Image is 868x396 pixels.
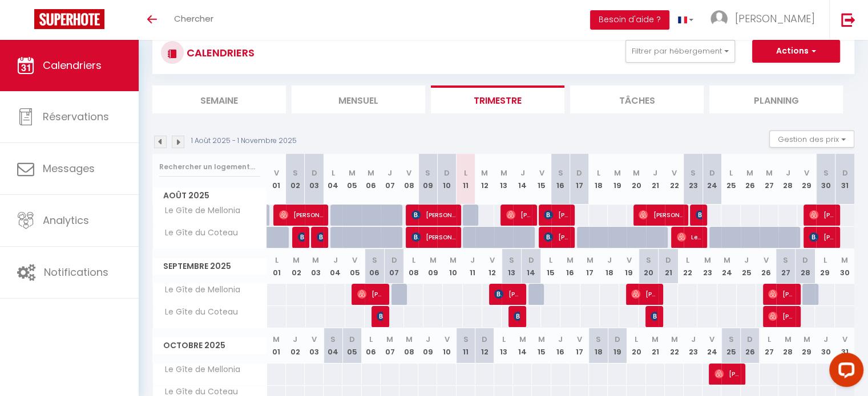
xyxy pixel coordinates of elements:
[502,334,506,345] abbr: L
[399,328,418,363] th: 08
[809,204,834,226] span: [PERSON_NAME]
[286,154,305,205] th: 02
[570,154,589,205] th: 17
[312,168,317,178] abbr: D
[411,204,455,226] span: [PERSON_NAME]
[274,168,279,178] abbr: V
[567,255,574,266] abbr: M
[570,328,589,363] th: 17
[760,154,778,205] th: 27
[684,328,703,363] th: 23
[823,168,828,178] abbr: S
[747,334,753,345] abbr: D
[384,249,403,284] th: 07
[155,205,243,217] span: Le Gîte de Mellonia
[558,334,563,345] abbr: J
[345,249,365,284] th: 05
[551,154,570,205] th: 16
[797,154,816,205] th: 29
[381,154,399,205] th: 07
[580,249,600,284] th: 17
[325,249,345,284] th: 04
[43,213,89,227] span: Analytics
[532,328,551,363] th: 15
[470,255,475,266] abbr: J
[541,249,560,284] th: 15
[519,334,526,345] abbr: M
[34,9,104,29] img: Super Booking
[816,328,835,363] th: 30
[293,255,300,266] abbr: M
[457,154,475,205] th: 11
[717,249,737,284] th: 24
[528,255,534,266] abbr: D
[423,249,443,284] th: 09
[464,168,467,178] abbr: L
[342,154,361,205] th: 05
[835,154,854,205] th: 31
[710,10,728,27] img: ...
[769,130,854,148] button: Gestion des prix
[608,328,627,363] th: 19
[597,168,600,178] abbr: L
[267,328,286,363] th: 01
[778,328,797,363] th: 28
[776,249,796,284] th: 27
[513,154,532,205] th: 14
[275,255,278,266] abbr: L
[714,363,740,385] span: [PERSON_NAME]
[155,284,243,296] span: Le Gîte de Mellonia
[368,168,374,178] abbr: M
[764,255,769,266] abbr: V
[411,226,455,248] span: [PERSON_NAME]
[155,364,243,376] span: Le Gîte de Mellonia
[482,334,487,345] abbr: D
[756,249,776,284] th: 26
[332,168,335,178] abbr: L
[783,255,788,266] abbr: S
[377,305,383,327] span: [PERSON_NAME]
[665,255,671,266] abbr: D
[797,328,816,363] th: 29
[804,168,809,178] abbr: V
[816,154,835,205] th: 30
[709,168,715,178] abbr: D
[741,328,760,363] th: 26
[184,40,255,66] h3: CALENDRIERS
[709,334,714,345] abbr: V
[494,283,519,305] span: [PERSON_NAME]
[520,168,525,178] abbr: J
[615,334,620,345] abbr: D
[587,255,594,266] abbr: M
[746,168,753,178] abbr: M
[437,328,456,363] th: 10
[752,40,840,63] button: Actions
[324,328,342,363] th: 04
[153,187,267,204] span: Août 2025
[544,204,569,226] span: [PERSON_NAME]
[312,255,319,266] abbr: M
[444,334,449,345] abbr: V
[279,204,323,226] span: [PERSON_NAME]
[744,255,749,266] abbr: J
[677,226,702,248] span: Le Dauphin [PERSON_NAME]
[426,334,430,345] abbr: J
[639,249,658,284] th: 20
[549,255,552,266] abbr: L
[449,255,456,266] abbr: M
[735,11,815,26] span: [PERSON_NAME]
[404,249,423,284] th: 08
[494,154,513,205] th: 13
[317,226,323,248] span: [PERSON_NAME]
[589,154,608,205] th: 18
[619,249,639,284] th: 19
[627,328,645,363] th: 20
[306,249,325,284] th: 03
[809,226,834,248] span: [PERSON_NAME]
[823,334,828,345] abbr: J
[589,328,608,363] th: 18
[728,334,733,345] abbr: S
[298,226,304,248] span: [PERSON_NAME]
[835,249,854,284] th: 30
[365,249,384,284] th: 06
